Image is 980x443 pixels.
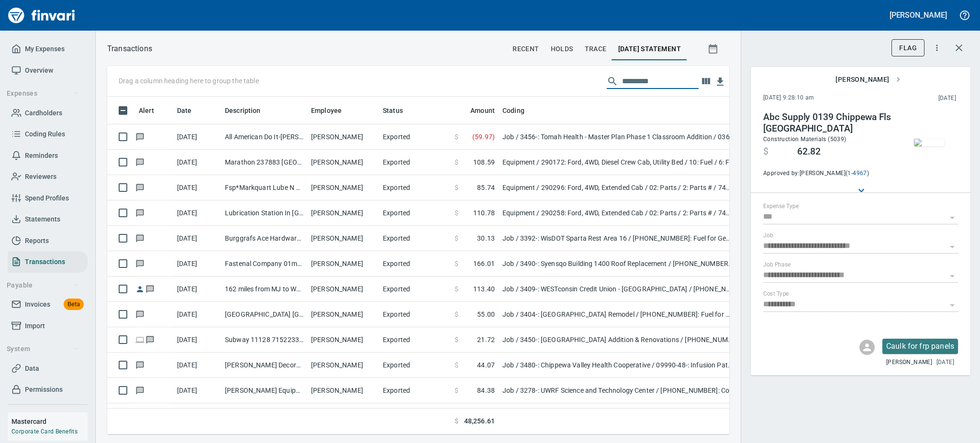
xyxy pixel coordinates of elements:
[221,277,307,302] td: 162 miles from MJ to WCU PRESCOTT & Back
[455,284,458,294] span: $
[379,226,451,251] td: Exported
[379,150,451,175] td: Exported
[947,36,970,59] button: Close transaction
[221,302,307,327] td: [GEOGRAPHIC_DATA] [GEOGRAPHIC_DATA]
[512,43,539,55] span: recent
[477,310,495,319] span: 55.00
[499,251,738,277] td: Job / 3490-: Syensqo Building 1400 Roof Replacement / [PHONE_NUMBER]: OSHA/Safety CM/GC / 8: Indi...
[221,124,307,150] td: All American Do It-[PERSON_NAME]
[797,146,821,157] span: 62.82
[499,353,738,378] td: Job / 3480-: Chippewa Valley Health Cooperative / 09990-48-: Infusion Patch & Paint / 2: Material
[225,105,273,116] span: Description
[25,213,60,225] span: Statements
[25,192,69,204] span: Spend Profiles
[455,416,458,426] span: $
[8,209,88,230] a: Statements
[107,43,152,55] p: Transactions
[383,105,403,116] span: Status
[307,302,379,327] td: [PERSON_NAME]
[6,4,78,27] img: Finvari
[455,233,458,243] span: $
[887,8,949,22] button: [PERSON_NAME]
[307,327,379,353] td: [PERSON_NAME]
[3,277,83,294] button: Payable
[221,200,307,226] td: Lubrication Station In [GEOGRAPHIC_DATA]
[455,259,458,268] span: $
[379,302,451,327] td: Exported
[477,183,495,192] span: 85.74
[221,403,307,429] td: [PERSON_NAME] Hardware So Eau Claire WI
[307,200,379,226] td: [PERSON_NAME]
[173,378,221,403] td: [DATE]
[8,251,88,273] a: Transactions
[379,353,451,378] td: Exported
[307,403,379,429] td: [PERSON_NAME]
[221,175,307,200] td: Fsp*Markquart Lube N W [GEOGRAPHIC_DATA]
[876,94,956,103] span: This charge was settled by the merchant and appears on the 2025/08/16 statement.
[135,387,145,393] span: Has messages
[477,233,495,243] span: 30.13
[502,105,537,116] span: Coding
[499,175,738,200] td: Equipment / 290296: Ford, 4WD, Extended Cab / 02: Parts / 2: Parts # / 74000: Fuel & Lubrication
[307,251,379,277] td: [PERSON_NAME]
[472,132,495,142] span: ( 59.97 )
[891,39,924,57] button: Flag
[135,159,145,165] span: Has messages
[177,105,204,116] span: Date
[936,358,954,367] span: [DATE]
[225,105,261,116] span: Description
[173,251,221,277] td: [DATE]
[173,403,221,429] td: [DATE]
[25,171,56,183] span: Reviewers
[135,286,145,292] span: Reimbursement
[477,386,495,395] span: 84.38
[699,37,729,60] button: Show transactions within a particular date range
[499,302,738,327] td: Job / 3404-: [GEOGRAPHIC_DATA] Remodel / [PHONE_NUMBER]: Fuel for General Conditions Equipment / ...
[221,251,307,277] td: Fastenal Company 01mnw [GEOGRAPHIC_DATA] [GEOGRAPHIC_DATA]
[173,124,221,150] td: [DATE]
[173,353,221,378] td: [DATE]
[11,416,88,427] h6: Mastercard
[8,102,88,124] a: Cardholders
[455,335,458,344] span: $
[473,284,495,294] span: 113.40
[8,123,88,145] a: Coding Rules
[455,157,458,167] span: $
[177,105,192,116] span: Date
[221,150,307,175] td: Marathon 237883 [GEOGRAPHIC_DATA]
[145,286,155,292] span: Has messages
[8,294,88,315] a: InvoicesBeta
[473,157,495,167] span: 108.59
[455,310,458,319] span: $
[25,128,65,140] span: Coding Rules
[470,105,495,116] span: Amount
[119,76,259,86] p: Drag a column heading here to group the table
[221,327,307,353] td: Subway 11128 7152233878 WI
[173,327,221,353] td: [DATE]
[135,362,145,368] span: Has messages
[173,226,221,251] td: [DATE]
[135,235,145,241] span: Has messages
[135,133,145,140] span: Has messages
[455,132,458,142] span: $
[135,210,145,216] span: Has messages
[847,170,867,177] a: 1-4967
[139,105,154,116] span: Alert
[499,277,738,302] td: Job / 3409-: WESTconsin Credit Union - [GEOGRAPHIC_DATA] / [PHONE_NUMBER]: Fuel - Carpentry Equip...
[763,233,773,239] label: Job
[379,277,451,302] td: Exported
[221,378,307,403] td: [PERSON_NAME] Equipment&Supp Eau Claire WI
[107,43,152,55] nav: breadcrumb
[7,343,79,355] span: System
[455,183,458,192] span: $
[473,259,495,268] span: 166.01
[763,262,791,268] label: Job Phase
[307,226,379,251] td: [PERSON_NAME]
[311,105,354,116] span: Employee
[25,256,65,268] span: Transactions
[763,111,893,134] h4: Abc Supply 0139 Chippewa Fls [GEOGRAPHIC_DATA]
[455,360,458,370] span: $
[379,175,451,200] td: Exported
[379,378,451,403] td: Exported
[499,403,738,429] td: Job / 3429-: CVTC Menomonie Campus Phase 2 Remodeling / [PHONE_NUMBER]: Consumable Tools & Access...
